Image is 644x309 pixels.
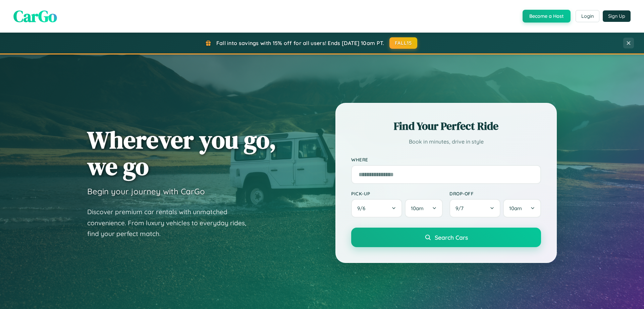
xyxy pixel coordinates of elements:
[351,191,443,196] label: Pick-up
[603,10,631,22] button: Sign Up
[509,205,522,211] span: 10am
[455,205,467,211] span: 9 / 7
[503,199,541,218] button: 10am
[576,10,599,22] button: Login
[87,186,205,196] h3: Begin your journey with CarGo
[351,119,541,133] h2: Find Your Perfect Ride
[13,5,57,27] span: CarGo
[449,191,541,196] label: Drop-off
[87,126,276,180] h1: Wherever you go, we go
[351,137,541,147] p: Book in minutes, drive in style
[216,40,384,46] span: Fall into savings with 15% off for all users! Ends [DATE] 10am PT.
[389,37,418,49] button: FALL15
[449,199,500,218] button: 9/7
[435,234,468,241] span: Search Cars
[411,205,424,211] span: 10am
[357,205,369,211] span: 9 / 6
[523,10,571,23] button: Become a Host
[351,228,541,247] button: Search Cars
[351,199,402,218] button: 9/6
[405,199,443,218] button: 10am
[87,206,255,239] p: Discover premium car rentals with unmatched convenience. From luxury vehicles to everyday rides, ...
[351,157,541,162] label: Where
